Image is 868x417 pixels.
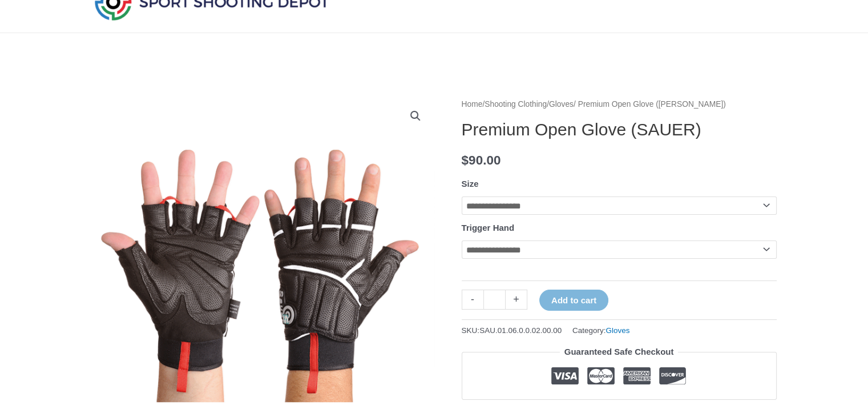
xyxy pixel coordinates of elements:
[506,290,527,310] a: +
[572,323,630,338] span: Category:
[462,223,515,232] label: Trigger Hand
[605,326,629,335] a: Gloves
[462,119,777,140] h1: Premium Open Glove (SAUER)
[462,179,479,189] label: Size
[479,326,562,335] span: SAU.01.06.0.0.02.00.00
[405,106,426,126] a: View full-screen image gallery
[462,97,777,112] nav: Breadcrumb
[539,290,608,311] button: Add to cart
[560,344,679,360] legend: Guaranteed Safe Checkout
[462,290,483,310] a: -
[485,100,547,109] a: Shooting Clothing
[462,153,501,167] bdi: 90.00
[462,100,483,109] a: Home
[549,100,574,109] a: Gloves
[462,323,562,338] span: SKU:
[462,153,469,167] span: $
[483,290,506,310] input: Product quantity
